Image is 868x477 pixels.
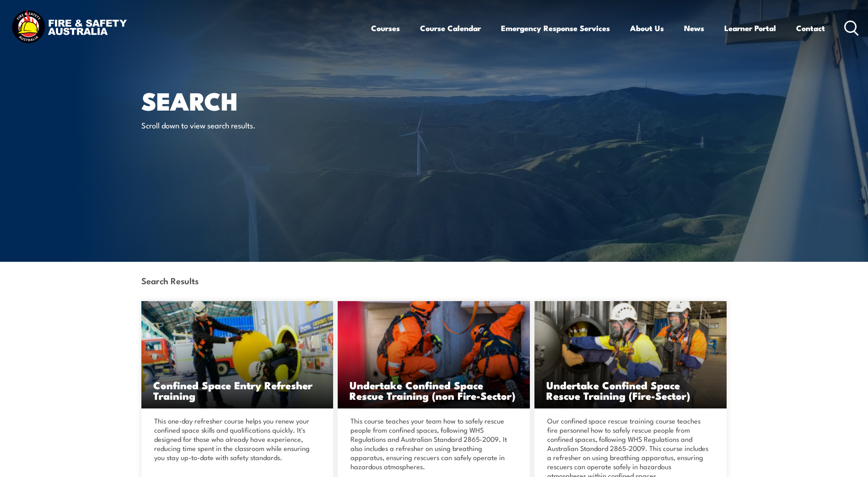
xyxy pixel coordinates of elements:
[350,416,514,471] p: This course teaches your team how to safely rescue people from confined spaces, following WHS Reg...
[796,16,825,40] a: Contact
[501,16,610,40] a: Emergency Response Services
[338,301,530,408] img: Undertake Confined Space Rescue Training (non Fire-Sector) (2)
[153,380,322,401] h3: Confined Space Entry Refresher Training
[534,301,727,408] a: Undertake Confined Space Rescue Training (Fire-Sector)
[141,90,367,111] h1: Search
[350,380,518,401] h3: Undertake Confined Space Rescue Training (non Fire-Sector)
[141,120,308,130] p: Scroll down to view search results.
[371,16,400,40] a: Courses
[141,301,334,408] a: Confined Space Entry Refresher Training
[141,301,334,408] img: Confined Space Entry Training
[154,416,318,462] p: This one-day refresher course helps you renew your confined space skills and qualifications quick...
[630,16,664,40] a: About Us
[141,274,199,286] strong: Search Results
[724,16,776,40] a: Learner Portal
[420,16,481,40] a: Course Calendar
[546,380,715,401] h3: Undertake Confined Space Rescue Training (Fire-Sector)
[684,16,704,40] a: News
[338,301,530,408] a: Undertake Confined Space Rescue Training (non Fire-Sector)
[534,301,727,408] img: Undertake Confined Space Rescue (Fire-Sector) TRAINING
